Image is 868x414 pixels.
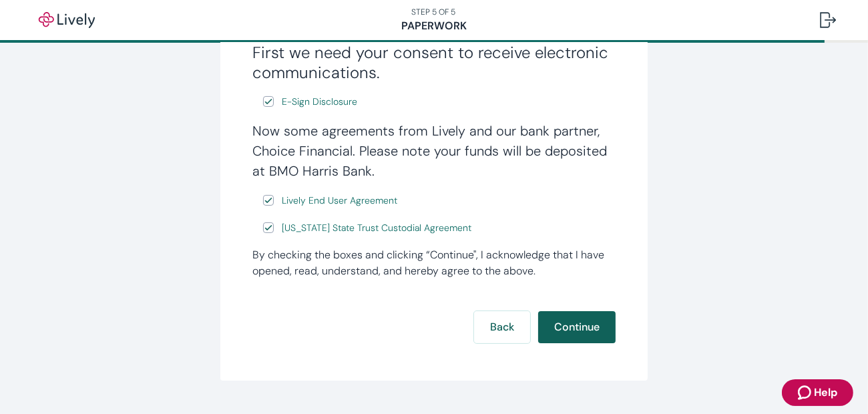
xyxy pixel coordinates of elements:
[29,12,104,28] img: Lively
[814,385,837,401] span: Help
[282,194,397,208] span: Lively End User Agreement
[279,93,360,110] a: e-sign disclosure document
[809,4,847,36] button: Log out
[282,221,471,235] span: [US_STATE] State Trust Custodial Agreement
[474,311,530,343] button: Back
[252,43,616,83] h3: First we need your consent to receive electronic communications.
[282,95,357,109] span: E-Sign Disclosure
[782,379,853,406] button: Zendesk support iconHelp
[538,311,616,343] button: Continue
[252,247,616,279] div: By checking the boxes and clicking “Continue", I acknowledge that I have opened, read, understand...
[279,192,400,209] a: e-sign disclosure document
[279,220,474,236] a: e-sign disclosure document
[798,385,814,401] svg: Zendesk support icon
[252,121,616,181] h4: Now some agreements from Lively and our bank partner, Choice Financial. Please note your funds wi...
